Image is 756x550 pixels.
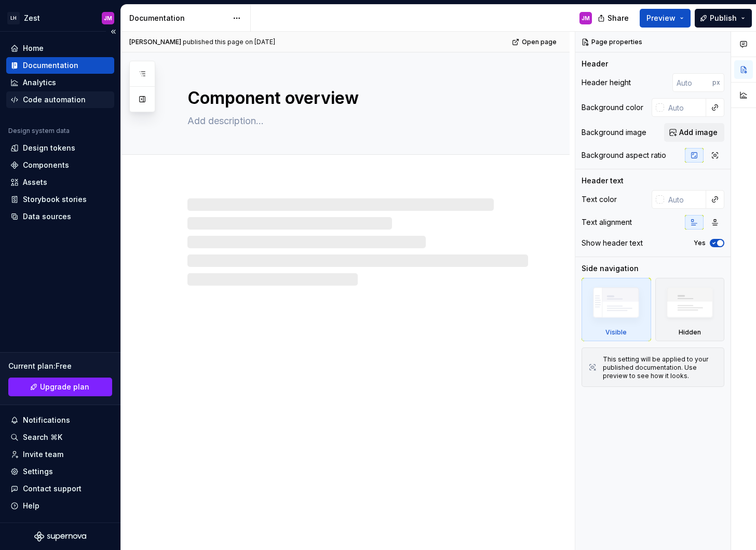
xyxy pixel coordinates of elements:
a: Home [6,40,114,57]
textarea: Component overview [185,86,526,111]
div: Background aspect ratio [582,150,666,160]
button: Help [6,498,114,514]
a: Data sources [6,208,114,225]
div: Header [582,59,608,69]
div: Assets [23,177,47,187]
div: Side navigation [582,263,639,274]
span: Publish [710,13,737,23]
div: Text color [582,194,617,205]
div: Visible [582,278,651,341]
a: Settings [6,463,114,480]
div: Home [23,43,44,53]
input: Auto [664,98,706,117]
div: Code automation [23,95,86,105]
div: This setting will be applied to your published documentation. Use preview to see how it looks. [603,355,718,380]
a: Upgrade plan [8,378,112,396]
div: Design tokens [23,143,75,153]
div: Background image [582,127,646,138]
button: Publish [695,9,752,28]
div: Documentation [23,60,78,71]
button: Add image [664,123,724,142]
a: Invite team [6,446,114,463]
div: Background color [582,102,643,113]
button: LHZestJM [2,7,118,29]
a: Analytics [6,74,114,91]
div: Components [23,160,69,170]
div: published this page on [DATE] [183,38,275,46]
div: Current plan : Free [8,361,112,371]
a: Open page [509,35,561,49]
div: Notifications [23,415,70,425]
span: [PERSON_NAME] [129,38,181,46]
span: Upgrade plan [40,382,89,392]
button: Contact support [6,480,114,497]
span: Share [607,13,629,23]
a: Storybook stories [6,191,114,208]
div: JM [104,14,112,22]
div: JM [582,14,590,22]
span: Add image [679,127,718,138]
input: Auto [664,190,706,209]
div: LH [7,12,20,24]
button: Share [592,9,636,28]
div: Visible [605,328,627,337]
div: Analytics [23,77,56,88]
div: Header text [582,176,624,186]
div: Settings [23,466,53,477]
button: Notifications [6,412,114,428]
a: Documentation [6,57,114,74]
a: Code automation [6,91,114,108]
div: Header height [582,77,631,88]
div: Data sources [23,211,71,222]
div: Invite team [23,449,63,460]
label: Yes [694,239,706,247]
a: Components [6,157,114,173]
div: Contact support [23,484,82,494]
div: Text alignment [582,217,632,227]
div: Storybook stories [23,194,87,205]
button: Preview [640,9,691,28]
div: Help [23,501,39,511]
a: Assets [6,174,114,191]
div: Design system data [8,127,70,135]
input: Auto [672,73,712,92]
div: Hidden [655,278,725,341]
a: Design tokens [6,140,114,156]
svg: Supernova Logo [34,531,86,542]
p: px [712,78,720,87]
button: Search ⌘K [6,429,114,446]
div: Hidden [679,328,701,337]
div: Zest [24,13,40,23]
div: Search ⌘K [23,432,62,442]
div: Documentation [129,13,227,23]
button: Collapse sidebar [106,24,120,39]
span: Preview [646,13,676,23]
span: Open page [522,38,557,46]
div: Show header text [582,238,643,248]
